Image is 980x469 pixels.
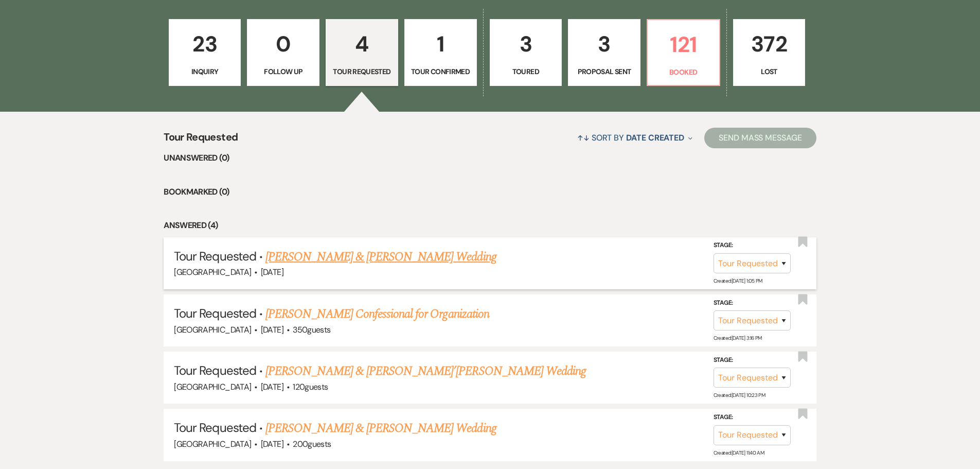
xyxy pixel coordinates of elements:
[326,19,398,86] a: 4Tour Requested
[714,240,791,251] label: Stage:
[174,267,251,277] span: [GEOGRAPHIC_DATA]
[568,19,640,86] a: 3Proposal Sent
[293,324,330,335] span: 350 guests
[714,449,764,456] span: Created: [DATE] 11:40 AM
[404,19,477,86] a: 1Tour Confirmed
[411,66,470,77] p: Tour Confirmed
[714,298,791,309] label: Stage:
[490,19,562,86] a: 3Toured
[714,335,762,341] span: Created: [DATE] 3:16 PM
[265,362,586,380] a: [PERSON_NAME] & [PERSON_NAME]’[PERSON_NAME] Wedding
[261,324,283,335] span: [DATE]
[164,151,816,165] li: Unanswered (0)
[174,305,256,321] span: Tour Requested
[714,392,765,398] span: Created: [DATE] 10:23 PM
[261,267,283,277] span: [DATE]
[254,66,313,77] p: Follow Up
[332,27,391,61] p: 4
[164,219,816,232] li: Answered (4)
[293,381,328,392] span: 120 guests
[740,66,799,77] p: Lost
[174,420,256,436] span: Tour Requested
[261,381,283,392] span: [DATE]
[261,439,283,449] span: [DATE]
[411,27,470,61] p: 1
[654,27,713,62] p: 121
[654,66,713,78] p: Booked
[174,362,256,378] span: Tour Requested
[174,324,251,335] span: [GEOGRAPHIC_DATA]
[164,185,816,199] li: Bookmarked (0)
[175,27,235,61] p: 23
[714,412,791,423] label: Stage:
[740,27,799,61] p: 372
[647,19,720,86] a: 121Booked
[626,132,684,143] span: Date Created
[174,381,251,392] span: [GEOGRAPHIC_DATA]
[265,419,496,438] a: [PERSON_NAME] & [PERSON_NAME] Wedding
[254,27,313,61] p: 0
[174,439,251,449] span: [GEOGRAPHIC_DATA]
[496,66,556,77] p: Toured
[733,19,806,86] a: 372Lost
[174,248,256,264] span: Tour Requested
[332,66,391,77] p: Tour Requested
[164,129,238,151] span: Tour Requested
[175,66,235,77] p: Inquiry
[573,124,697,151] button: Sort By Date Created
[575,27,634,61] p: 3
[293,439,331,449] span: 200 guests
[496,27,556,61] p: 3
[575,66,634,77] p: Proposal Sent
[265,248,496,266] a: [PERSON_NAME] & [PERSON_NAME] Wedding
[265,305,489,323] a: [PERSON_NAME] Confessional for Organization
[714,277,762,284] span: Created: [DATE] 1:05 PM
[577,132,590,143] span: ↑↓
[704,128,816,148] button: Send Mass Message
[714,355,791,366] label: Stage:
[169,19,241,86] a: 23Inquiry
[247,19,319,86] a: 0Follow Up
